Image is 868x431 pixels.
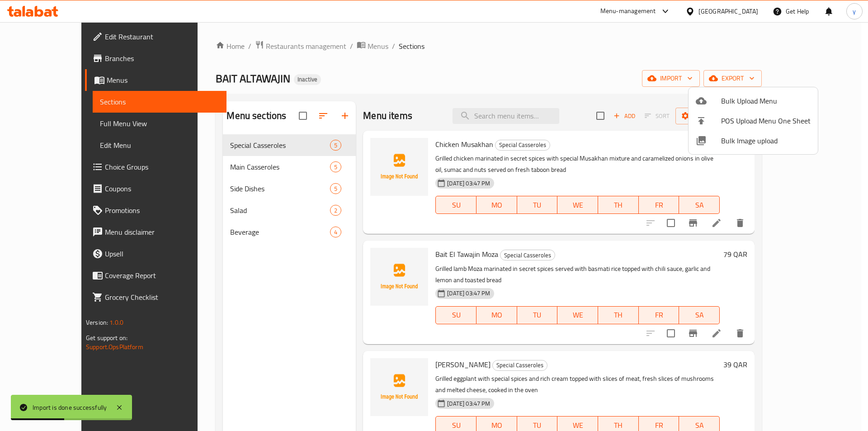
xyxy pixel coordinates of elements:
div: Import is done successfully [33,403,107,412]
li: Upload bulk menu [689,91,818,111]
span: Bulk Image upload [721,135,811,146]
span: Bulk Upload Menu [721,95,811,106]
li: POS Upload Menu One Sheet [689,111,818,131]
span: POS Upload Menu One Sheet [721,115,811,126]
